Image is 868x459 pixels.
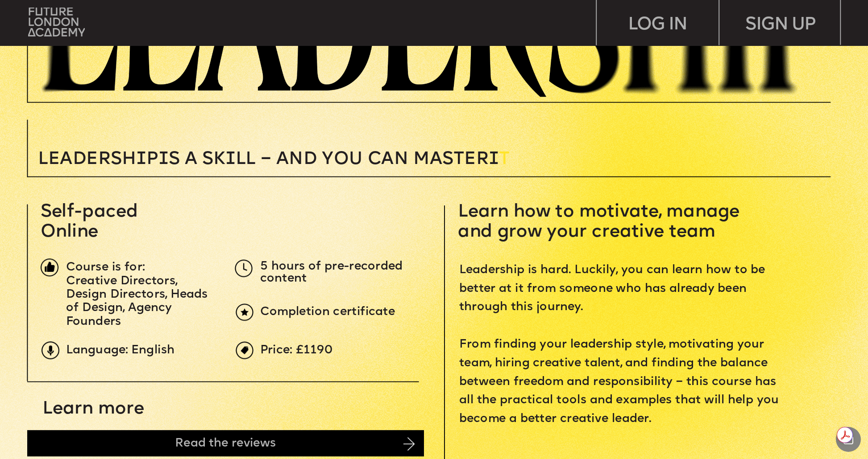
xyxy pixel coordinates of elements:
[38,150,499,168] span: Leadersh p s a sk ll – and you can MASTER
[41,223,98,241] span: Online
[260,261,406,284] span: 5 hours of pre-recorded content
[137,150,147,168] span: i
[236,341,253,359] img: upload-969c61fd-ea08-4d05-af36-d273f2608f5e.png
[260,345,333,356] span: Price: £1190
[41,203,138,221] span: Self-paced
[42,341,59,359] img: upload-9eb2eadd-7bf9-4b2b-b585-6dd8b9275b41.png
[459,265,782,425] span: Leadership is hard. Luckily, you can learn how to be better at it from someone who has already be...
[66,345,174,356] span: Language: English
[236,303,253,321] img: upload-6b0d0326-a6ce-441c-aac1-c2ff159b353e.png
[66,262,145,273] span: Course is for:
[458,203,744,241] span: Learn how to motivate, manage and grow your creative team
[260,307,395,318] span: Completion certificate
[489,150,499,168] span: i
[42,400,144,418] span: Learn more
[38,150,648,168] p: T
[158,150,169,168] span: i
[28,8,85,37] img: upload-bfdffa89-fac7-4f57-a443-c7c39906ba42.png
[836,427,861,452] div: Share
[66,275,211,327] span: Creative Directors, Design Directors, Heads of Design, Agency Founders
[225,150,236,168] span: i
[235,259,253,277] img: upload-5dcb7aea-3d7f-4093-a867-f0427182171d.png
[41,258,58,276] img: image-1fa7eedb-a71f-428c-a033-33de134354ef.png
